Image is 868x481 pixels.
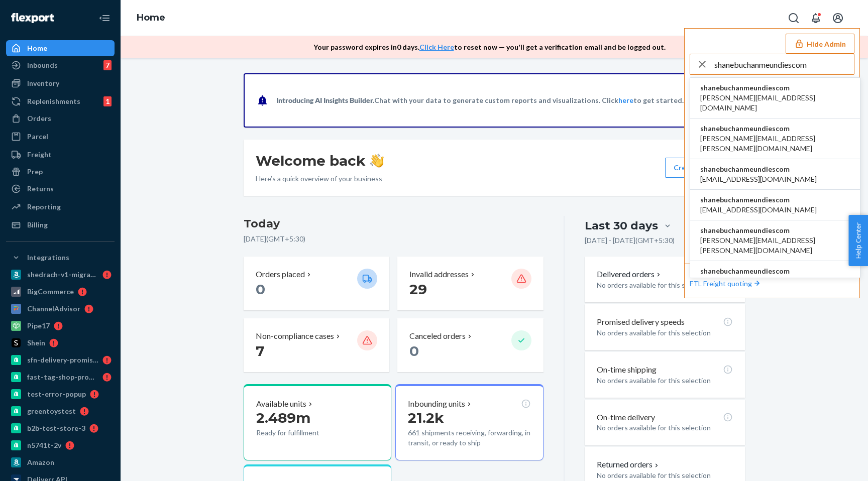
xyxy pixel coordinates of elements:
[6,181,115,197] a: Returns
[256,281,265,298] span: 0
[27,96,80,106] div: Replenishments
[409,269,469,280] p: Invalid addresses
[597,459,661,470] button: Returned orders
[409,330,466,342] p: Canceled orders
[11,13,54,23] img: Flexport logo
[94,8,115,28] button: Close Navigation
[6,386,115,402] a: test-error-popup
[700,205,817,215] span: [EMAIL_ADDRESS][DOMAIN_NAME]
[700,164,817,174] span: shanebuchanmeundiescom
[27,132,48,142] div: Parcel
[597,316,685,328] p: Promised delivery speeds
[6,420,115,436] a: b2b-test-store-3
[27,304,80,314] div: ChannelAdvisor
[6,369,115,385] a: fast-tag-shop-promise-1
[244,318,389,372] button: Non-compliance cases 7
[27,43,47,53] div: Home
[27,167,43,177] div: Prep
[27,338,45,348] div: Shein
[256,152,384,170] h1: Welcome back
[256,428,349,438] p: Ready for fulfillment
[618,96,633,104] a: here
[6,352,115,368] a: sfn-delivery-promise-test-us
[700,225,850,235] span: shanebuchanmeundiescom
[27,253,69,263] div: Integrations
[244,384,391,460] button: Available units2.489mReady for fulfillment
[276,96,374,104] span: Introducing AI Insights Builder.
[784,8,804,28] button: Open Search Box
[597,423,733,433] p: No orders available for this selection
[27,321,50,331] div: Pipe17
[409,281,427,298] span: 29
[597,470,733,480] p: No orders available for this selection
[597,269,663,280] button: Delivered orders
[408,409,444,426] span: 21.2k
[6,301,115,317] a: ChannelAdvisor
[6,110,115,127] a: Orders
[700,124,850,134] span: shanebuchanmeundiescom
[256,174,384,184] p: Here’s a quick overview of your business
[397,257,543,310] button: Invalid addresses 29
[137,12,165,23] a: Home
[244,216,544,232] h3: Today
[700,134,850,154] span: [PERSON_NAME][EMAIL_ADDRESS][PERSON_NAME][DOMAIN_NAME]
[256,409,310,426] span: 2.489m
[848,215,868,266] button: Help Center
[700,276,850,296] span: [PERSON_NAME][EMAIL_ADDRESS][DOMAIN_NAME]
[6,284,115,300] a: BigCommerce
[256,269,305,280] p: Orders placed
[27,355,98,365] div: sfn-delivery-promise-test-us
[129,4,173,33] ol: breadcrumbs
[409,342,419,359] span: 0
[408,398,465,410] p: Inbounding units
[27,406,76,416] div: greentoystest
[6,129,115,145] a: Parcel
[27,184,54,194] div: Returns
[6,57,115,73] a: Inbounds7
[714,54,854,74] input: Search or paste seller ID
[103,96,112,106] div: 1
[27,287,74,297] div: BigCommerce
[6,454,115,470] a: Amazon
[597,376,733,386] p: No orders available for this selection
[700,195,817,205] span: shanebuchanmeundiescom
[700,93,850,113] span: [PERSON_NAME][EMAIL_ADDRESS][DOMAIN_NAME]
[313,42,666,52] p: Your password expires in 0 days . to reset now — you'll get a verification email and be logged out.
[6,164,115,180] a: Prep
[27,270,98,280] div: shedrach-v1-migration-test
[6,147,115,163] a: Freight
[828,8,848,28] button: Open account menu
[27,150,52,160] div: Freight
[806,8,826,28] button: Open notifications
[700,83,850,93] span: shanebuchanmeundiescom
[370,154,384,168] img: hand-wave emoji
[27,372,98,382] div: fast-tag-shop-promise-1
[700,266,850,276] span: shanebuchanmeundiescom
[27,389,86,399] div: test-error-popup
[6,199,115,215] a: Reporting
[6,318,115,334] a: Pipe17
[786,34,854,54] button: Hide Admin
[103,60,112,70] div: 7
[585,218,658,233] div: Last 30 days
[665,158,733,178] button: Create new
[6,250,115,266] button: Integrations
[397,318,543,372] button: Canceled orders 0
[244,234,544,244] p: [DATE] ( GMT+5:30 )
[408,428,530,448] p: 661 shipments receiving, forwarding, in transit, or ready to ship
[276,95,684,105] p: Chat with your data to generate custom reports and visualizations. Click to get started.
[27,457,54,467] div: Amazon
[597,412,655,423] p: On-time delivery
[690,279,762,288] a: FTL Freight quoting
[585,235,675,246] p: [DATE] - [DATE] ( GMT+5:30 )
[597,364,657,376] p: On-time shipping
[6,93,115,109] a: Replenishments1
[27,78,59,88] div: Inventory
[27,60,58,70] div: Inbounds
[27,220,48,230] div: Billing
[256,330,334,342] p: Non-compliance cases
[244,257,389,310] button: Orders placed 0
